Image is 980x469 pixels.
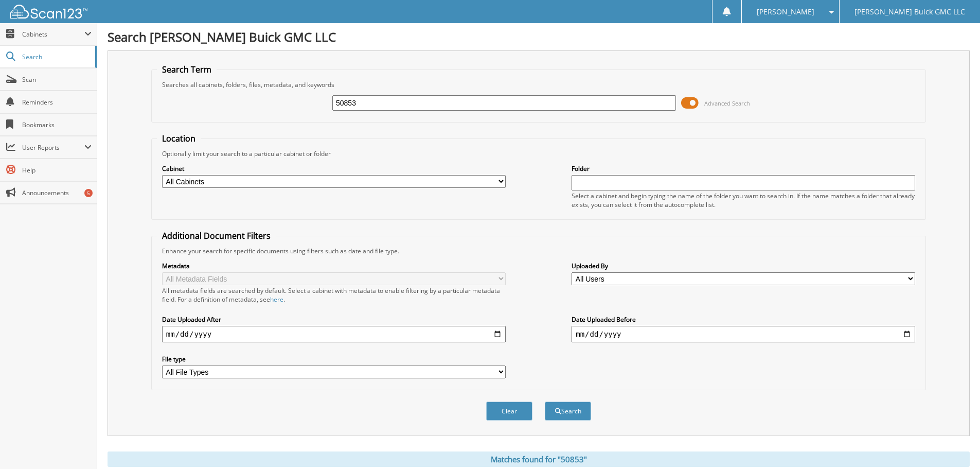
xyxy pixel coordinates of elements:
legend: Search Term [157,64,217,75]
div: Matches found for "50853" [108,451,970,467]
span: Bookmarks [22,120,92,129]
label: Metadata [162,262,506,270]
input: end [572,326,915,342]
label: File type [162,355,506,363]
button: Search [545,402,591,421]
span: [PERSON_NAME] [757,9,814,15]
span: Announcements [22,188,92,197]
div: Select a cabinet and begin typing the name of the folder you want to search in. If the name match... [572,192,915,209]
div: All metadata fields are searched by default. Select a cabinet with metadata to enable filtering b... [162,286,506,304]
a: here [270,295,283,304]
button: Clear [486,402,532,421]
span: Reminders [22,98,92,107]
label: Cabinet [162,164,506,173]
img: scan123-logo-white.svg [10,5,87,19]
label: Folder [572,164,915,173]
div: Optionally limit your search to a particular cabinet or folder [157,149,920,158]
span: User Reports [22,143,84,152]
span: Scan [22,75,92,84]
label: Date Uploaded After [162,315,506,324]
span: Search [22,53,90,61]
div: Enhance your search for specific documents using filters such as date and file type. [157,247,920,255]
legend: Additional Document Filters [157,230,276,241]
span: [PERSON_NAME] Buick GMC LLC [854,9,965,15]
legend: Location [157,133,201,144]
h1: Search [PERSON_NAME] Buick GMC LLC [108,28,970,45]
label: Date Uploaded Before [572,315,915,324]
div: 5 [84,189,93,197]
input: start [162,326,506,342]
span: Advanced Search [704,99,750,107]
span: Cabinets [22,30,84,39]
span: Help [22,166,92,175]
label: Uploaded By [572,262,915,270]
div: Searches all cabinets, folders, files, metadata, and keywords [157,80,920,89]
